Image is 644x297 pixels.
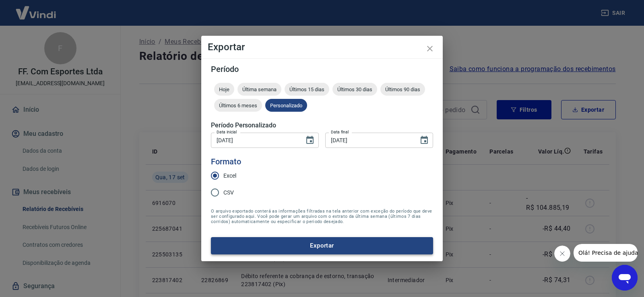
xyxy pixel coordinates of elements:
[265,102,307,109] span: Personalizado
[332,83,377,96] div: Últimos 30 dias
[217,129,237,135] label: Data inicial
[302,132,318,148] button: Choose date, selected date is 17 de set de 2025
[214,86,234,92] span: Hoje
[325,133,413,147] input: DD/MM/YYYY
[223,172,236,180] span: Excel
[214,83,234,96] div: Hoje
[380,86,425,92] span: Últimos 90 dias
[237,83,281,96] div: Última semana
[214,99,262,112] div: Últimos 6 meses
[612,265,638,291] iframe: Botão para abrir a janela de mensagens
[5,6,68,12] span: Olá! Precisa de ajuda?
[211,133,299,147] input: DD/MM/YYYY
[416,132,432,148] button: Choose date, selected date is 17 de set de 2025
[285,86,329,92] span: Últimos 15 dias
[211,209,433,224] span: O arquivo exportado conterá as informações filtradas na tela anterior com exceção do período que ...
[211,237,433,254] button: Exportar
[331,129,349,135] label: Data final
[574,244,638,262] iframe: Mensagem da empresa
[211,156,241,168] legend: Formato
[285,83,329,96] div: Últimos 15 dias
[208,42,436,52] h4: Exportar
[554,246,570,262] iframe: Fechar mensagem
[380,83,425,96] div: Últimos 90 dias
[223,188,234,197] span: CSV
[332,86,377,92] span: Últimos 30 dias
[237,86,281,92] span: Última semana
[265,99,307,112] div: Personalizado
[420,39,440,58] button: close
[211,121,433,129] h5: Período Personalizado
[214,102,262,109] span: Últimos 6 meses
[211,65,433,73] h5: Período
